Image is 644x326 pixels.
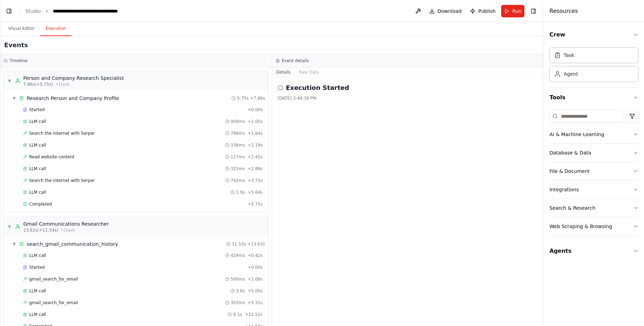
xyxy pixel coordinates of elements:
a: Studio [25,8,41,14]
button: Visual Editor [3,22,40,36]
span: 429ms [231,253,245,258]
span: 11.53s [232,241,246,247]
button: Publish [467,5,498,17]
span: + 5.75s [247,201,262,207]
div: Person and Company Research Specialist [23,75,124,82]
span: LLM call [29,288,46,294]
span: + 0.42s [247,253,262,258]
span: + 5.00s [247,288,262,294]
span: 6.1s [233,312,242,317]
div: Tools [549,107,638,241]
span: Started [29,107,44,112]
h3: Event details [282,58,309,64]
span: + 1.84s [247,131,262,136]
div: Research Person and Company Profile [27,95,119,102]
button: Integrations [549,181,638,199]
span: + 1.08s [247,276,262,282]
button: Agents [549,241,638,261]
span: 117ms [231,154,245,160]
span: Started [29,265,44,270]
span: 303ms [231,300,245,306]
button: Run [501,5,524,17]
div: Task [564,52,574,59]
h2: Events [4,40,28,50]
div: Search & Research [549,204,595,211]
span: LLM call [29,142,46,148]
span: 338ms [231,142,245,148]
span: + 5.31s [247,300,262,306]
span: + 1.05s [247,119,262,124]
span: + 2.41s [247,154,262,160]
button: Download [426,5,465,17]
span: LLM call [29,253,46,258]
span: 1.9s [236,190,245,195]
span: + 5.64s [247,190,262,195]
span: 742ms [231,178,245,183]
button: File & Document [549,162,638,180]
button: Web Scraping & Browsing [549,217,638,235]
nav: breadcrumb [25,8,118,15]
span: gmail_search_for_email [29,276,78,282]
span: + 2.19s [247,142,262,148]
span: + 0.00s [247,107,262,112]
button: Tools [549,88,638,107]
span: gmail_search_for_email [29,300,78,306]
span: ▼ [12,95,16,101]
span: ▼ [12,241,16,247]
span: + 7.86s [250,95,265,101]
span: LLM call [29,312,46,317]
span: 3.8s [236,288,245,294]
div: Agent [564,70,578,77]
span: Search the internet with Serper [29,131,95,136]
span: 560ms [231,276,245,282]
span: + 3.73s [247,178,262,183]
button: Raw Data [295,67,323,77]
span: LLM call [29,190,46,195]
button: Crew [549,25,638,44]
button: Search & Research [549,199,638,217]
span: • 1 task [56,82,70,87]
span: + 13.63s [247,241,265,247]
span: Completed [29,201,52,207]
span: Publish [478,8,496,15]
span: 13.62s (+11.54s) [23,227,58,233]
span: • 1 task [61,227,75,233]
span: LLM call [29,166,46,172]
div: Integrations [549,186,579,193]
span: + 2.88s [247,166,262,172]
button: Hide right sidebar [529,6,538,16]
h4: Resources [549,7,578,15]
span: 956ms [231,119,245,124]
h3: Timeline [10,58,27,64]
span: 5.75s [237,95,248,101]
div: File & Document [549,168,590,175]
div: Web Scraping & Browsing [549,223,612,230]
span: 788ms [231,131,245,136]
div: Crew [549,44,638,87]
span: Read website content [29,154,74,160]
button: Execution [40,22,72,36]
span: Run [512,8,522,15]
span: Download [438,8,462,15]
span: ▼ [7,78,11,84]
h2: Execution Started [286,83,349,93]
div: [DATE] 3:48:39 PM [278,95,539,101]
button: Details [272,67,295,77]
span: + 0.00s [247,265,262,270]
div: Gmail Communications Researcher [23,220,109,227]
span: Search the internet with Serper [29,178,95,183]
button: AI & Machine Learning [549,125,638,143]
span: LLM call [29,119,46,124]
div: search_gmail_communication_history [27,241,118,248]
span: 7.86s (+5.75s) [23,82,53,87]
div: AI & Machine Learning [549,131,604,138]
div: Database & Data [549,149,591,156]
button: Show left sidebar [4,6,14,16]
span: + 11.52s [245,312,263,317]
span: 325ms [231,166,245,172]
span: ▼ [7,224,11,229]
button: Database & Data [549,144,638,162]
